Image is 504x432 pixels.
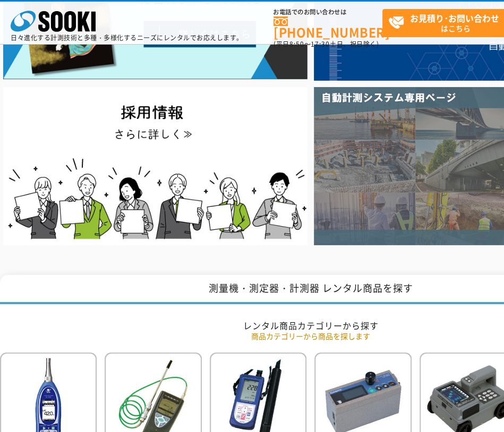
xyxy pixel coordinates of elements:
span: お電話でのお問い合わせは [274,9,382,15]
strong: お見積り･お問い合わせ [410,12,499,24]
p: 日々進化する計測技術と多種・多様化するニーズにレンタルでお応えします。 [11,34,243,41]
span: 17:30 [311,39,330,49]
span: (平日 ～ 土日、祝日除く) [274,39,379,49]
span: 8:50 [289,39,304,49]
a: [PHONE_NUMBER] [274,16,382,38]
img: SOOKI recruit [3,87,307,245]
